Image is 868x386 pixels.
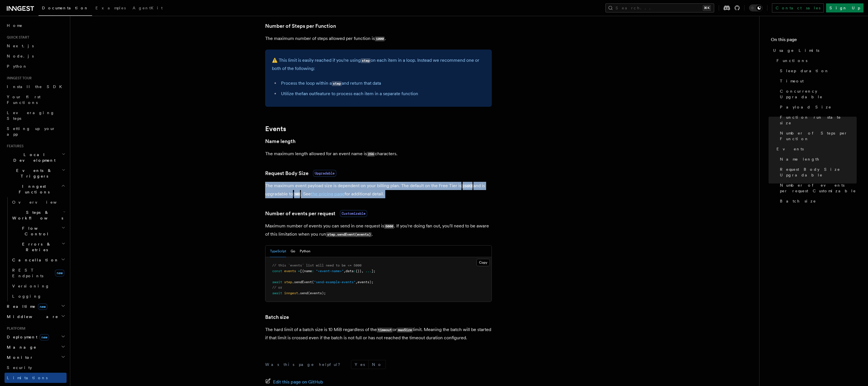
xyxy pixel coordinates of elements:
[326,232,372,237] code: step.sendEvent(events)
[38,304,47,310] span: new
[265,125,286,133] a: Events
[5,352,67,362] button: Monitor
[375,37,385,41] code: 1000
[7,23,23,28] span: Home
[5,152,62,163] span: Local Development
[300,246,310,257] button: Python
[40,334,49,340] span: new
[356,269,361,273] span: {}}
[265,313,289,321] a: Batch size
[265,362,344,367] p: Was this page helpful?
[780,88,857,100] span: Concurrency Upgradable
[5,355,33,360] span: Monitor
[10,223,67,239] button: Flow Control
[5,92,67,108] a: Your first Functions
[133,6,163,10] span: AgentKit
[361,269,363,273] span: ,
[265,169,336,177] a: Request Body SizeUpgradable
[5,82,67,92] a: Install the SDK
[293,192,301,197] code: 3MB
[5,326,25,331] span: Platform
[10,291,67,301] a: Logging
[356,280,358,284] span: ,
[703,5,711,11] kbd: ⌘K
[272,263,361,267] span: // this `events` list will need to be <= 5000
[371,269,375,273] span: ];
[780,114,857,126] span: Function run state size
[771,45,857,56] a: Usage Limits
[778,196,857,206] a: Batch size
[265,22,336,30] a: Number of Steps per Function
[7,376,48,380] span: Limitations
[5,197,67,301] div: Inngest Functions
[774,56,857,66] a: Functions
[265,222,492,238] p: Maximum number of events you can send in one request is . If you're doing fan out, you'll need to...
[778,154,857,164] a: Name length
[5,373,67,383] a: Limitations
[778,102,857,112] a: Payload Size
[771,36,857,45] h4: On this page
[377,328,393,332] code: timeout
[344,269,346,273] span: ,
[778,76,857,86] a: Timeout
[312,280,314,284] span: (
[780,156,820,162] span: Name length
[270,246,286,257] button: TypeScript
[476,259,490,266] button: Copy
[10,207,67,223] button: Steps & Workflows
[265,182,492,198] p: The maximum event payload size is dependent on your billing plan. The default on the Free Tier is...
[316,269,344,273] span: "<event-name>"
[291,246,295,257] button: Go
[5,342,67,352] button: Manage
[298,291,308,295] span: .send
[778,128,857,144] a: Number of Steps per Function
[780,198,816,204] span: Batch size
[272,291,282,295] span: await
[5,314,58,319] span: Middleware
[361,58,371,63] code: step
[12,268,43,278] span: REST Endpoints
[780,182,857,194] span: Number of events per request Customizable
[778,66,857,76] a: Sleep duration
[312,269,314,273] span: :
[265,210,367,217] a: Number of events per requestCustomizable
[272,56,485,72] p: ⚠️ This limit is easily reached if you're using on each item in a loop. Instead we recommend one ...
[5,41,67,51] a: Next.js
[5,150,67,165] button: Local Development
[780,104,831,110] span: Payload Size
[358,280,373,284] span: events);
[10,257,59,263] span: Cancellation
[42,6,89,10] span: Documentation
[7,64,27,69] span: Python
[773,48,819,53] span: Usage Limits
[346,269,354,273] span: data
[5,20,67,31] a: Home
[332,81,342,86] code: step
[605,3,714,12] button: Search...⌘K
[780,68,829,74] span: Sleep duration
[774,144,857,154] a: Events
[284,280,292,284] span: step
[5,35,29,40] span: Quick start
[265,326,492,342] p: The hard limit of a batch size is 10 MiB regardless of the or limit. Meaning the batch will be st...
[397,328,413,332] code: maxSize
[311,191,344,197] a: the pricing page
[314,280,356,284] span: "send-example-events"
[313,170,336,177] span: Upgradable
[10,255,67,265] button: Cancellation
[7,126,56,137] span: Setting up your app
[265,150,492,158] p: The maximum length allowed for an event name is characters.
[279,90,485,98] li: Utilize the feature to process each item in a separate function
[5,165,67,181] button: Events & Triggers
[365,269,371,273] span: ...
[5,123,67,139] a: Setting up your app
[279,79,485,88] li: Process the loop within a and return that data
[778,86,857,102] a: Concurrency Upgradable
[284,269,296,273] span: events
[5,144,24,148] span: Features
[7,110,55,121] span: Leveraging Steps
[10,210,63,221] span: Steps & Workflows
[461,184,473,189] code: 256KB
[300,269,312,273] span: [{name
[39,2,92,16] a: Documentation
